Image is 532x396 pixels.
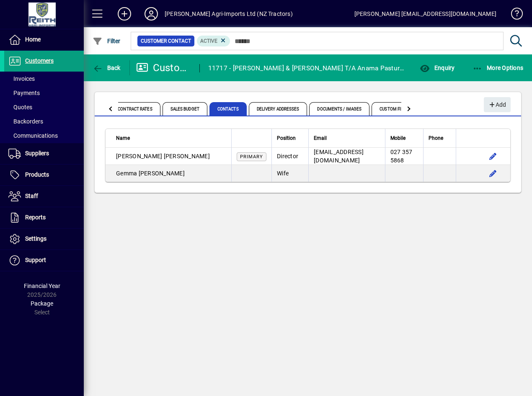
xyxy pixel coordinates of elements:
span: Email [314,134,327,143]
span: Customers [25,57,54,64]
div: 11717 - [PERSON_NAME] & [PERSON_NAME] T/A Anama Pastures Limited [208,62,405,75]
span: Backorders [8,118,43,125]
span: Phone [429,134,443,143]
span: Documents / Images [309,102,369,116]
span: Filter [93,38,121,44]
span: Active [200,38,217,44]
span: Staff [25,193,38,199]
a: Invoices [4,72,84,86]
span: More Options [473,64,524,71]
span: Quotes [8,104,32,111]
button: Add [111,6,138,21]
span: [PERSON_NAME] [116,153,162,159]
span: Primary [240,154,263,159]
span: Communications [8,132,58,139]
div: Mobile [390,134,418,143]
div: Position [277,134,303,143]
span: Position [277,134,296,143]
button: Edit [486,149,500,163]
mat-chip: Activation Status: Active [197,36,230,46]
div: Email [314,134,380,143]
td: Wife [271,165,308,182]
a: Products [4,165,84,185]
span: Delivery Addresses [249,102,307,116]
div: Name [116,134,226,143]
span: 027 357 5868 [390,149,413,164]
div: Customer [136,61,191,75]
span: Mobile [390,134,405,143]
span: Settings [25,235,46,242]
span: Reports [25,214,46,221]
span: Back [93,64,121,71]
a: Support [4,250,84,271]
span: Financial Year [24,283,60,289]
span: Support [25,257,46,263]
span: Sales Budget [163,102,207,116]
a: Backorders [4,114,84,129]
span: Gemma [116,170,137,177]
div: Phone [429,134,451,143]
button: Filter [90,33,123,49]
a: Settings [4,229,84,249]
span: Package [31,300,53,307]
span: [PERSON_NAME] [164,153,210,159]
div: [PERSON_NAME] [EMAIL_ADDRESS][DOMAIN_NAME] [354,7,496,21]
button: Enquiry [418,60,457,75]
a: Home [4,29,84,50]
span: Enquiry [420,64,455,71]
span: [EMAIL_ADDRESS][DOMAIN_NAME] [314,149,364,164]
a: Quotes [4,100,84,114]
td: Director [271,148,308,165]
span: Suppliers [25,150,49,157]
div: [PERSON_NAME] Agri-Imports Ltd (NZ Tractors) [165,7,293,21]
a: Staff [4,186,84,207]
button: More Options [470,60,526,75]
span: Invoices [8,75,35,82]
a: Suppliers [4,143,84,164]
button: Add [484,97,511,112]
button: Profile [138,6,165,21]
span: Home [25,36,41,43]
span: Contract Rates [110,102,160,116]
span: Add [488,98,506,112]
a: Payments [4,86,84,100]
span: Payments [8,90,40,96]
span: Products [25,171,49,178]
a: Knowledge Base [505,2,522,29]
span: Customer Contact [141,37,191,45]
app-page-header-button: Back [84,60,130,75]
a: Reports [4,207,84,228]
span: Contacts [209,102,247,116]
span: Custom Fields [372,102,418,116]
a: Communications [4,129,84,143]
span: [PERSON_NAME] [139,170,185,177]
button: Edit [486,167,500,180]
span: Name [116,134,130,143]
button: Back [90,60,123,75]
